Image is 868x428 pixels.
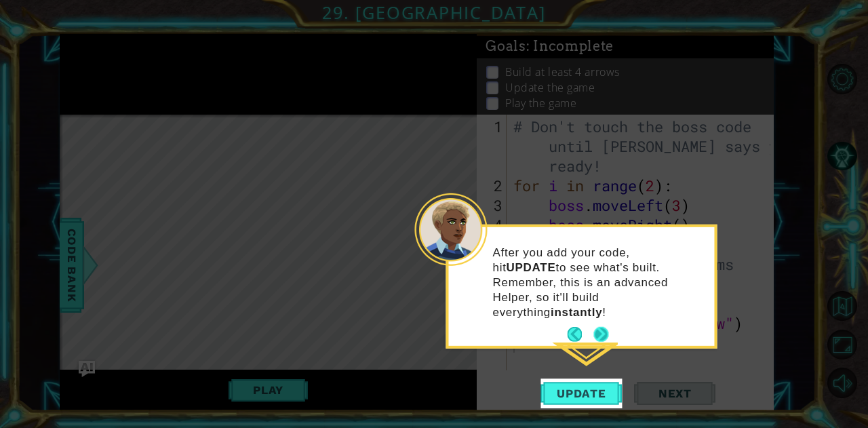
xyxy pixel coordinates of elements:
button: Update [540,378,622,408]
span: Update [543,387,620,400]
button: Back [567,327,593,342]
button: Next [593,327,608,342]
p: After you add your code, hit to see what's built. Remember, this is an advanced Helper, so it'll ... [492,245,705,319]
strong: UPDATE [507,260,556,273]
strong: instantly [551,306,602,319]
